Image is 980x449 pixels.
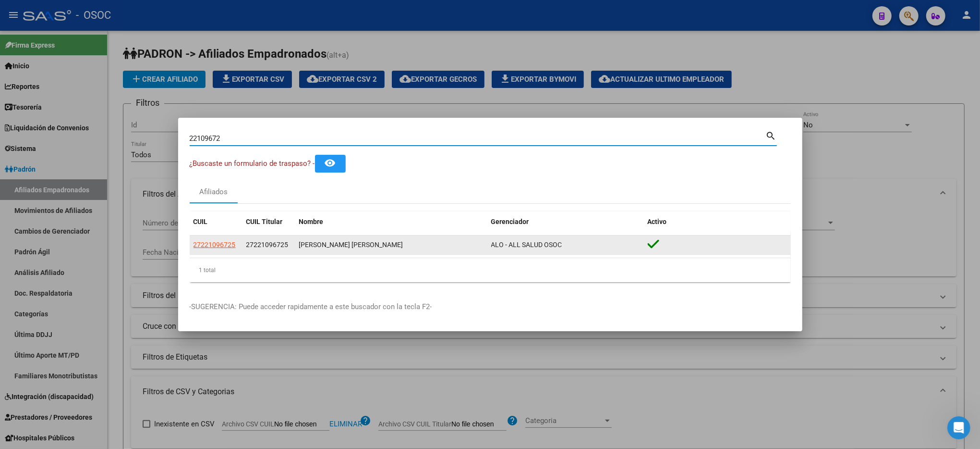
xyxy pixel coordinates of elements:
[299,239,484,250] div: [PERSON_NAME] [PERSON_NAME]
[190,258,791,282] div: 1 total
[15,69,150,116] div: A lo que le respondimos es que los motivos ya vienen predefinidos por la SSS y que en caso que ne...
[8,63,157,122] div: A lo que le respondimos es que los motivos ya vienen predefinidos por la SSS y que en caso que ne...
[487,212,644,232] datatable-header-cell: Gerenciador
[42,168,177,215] div: El [DATE] 16:48, [PERSON_NAME] del Sistema (< >) escribió:
[8,129,184,309] div: Diego dice…
[246,218,283,225] span: CUIL Titular
[194,241,236,249] span: 27221096725
[325,157,336,169] mat-icon: remove_red_eye
[246,241,289,249] span: 27221096725
[8,41,184,63] div: Ludmila dice…
[165,311,180,326] button: Enviar un mensaje…
[8,41,112,62] div: Y si podía agregar nuevos.
[194,218,208,225] span: CUIL
[42,135,177,163] div: No recuerdo [PERSON_NAME] mil disculpas, por que empresa hice el reclamo?
[15,315,23,323] button: Selector de emoji
[150,4,169,22] button: Inicio
[491,241,562,249] span: ALO - ALL SALUD OSOC
[190,212,242,232] datatable-header-cell: CUIL
[42,220,177,267] div: A lo que le respondimos es que los motivos ya vienen predefinidos por la SSS y que en caso que ne...
[169,4,186,21] div: Cerrar
[644,212,791,232] datatable-header-cell: Activo
[8,295,184,311] textarea: Escribe un mensaje...
[15,47,105,57] div: Y si podía agregar nuevos.
[242,212,295,232] datatable-header-cell: CUIL Titular
[6,4,24,22] button: go back
[47,9,58,16] h1: Fin
[46,315,53,323] button: Adjuntar un archivo
[190,159,315,168] span: ¿Buscaste un formulario de traspaso? -
[8,63,184,129] div: Ludmila dice…
[35,129,184,301] div: No recuerdo [PERSON_NAME] mil disculpas, por que empresa hice el reclamo?El [DATE] 16:48, [PERSON...
[42,286,177,296] div: Soporte del Sistema
[199,187,228,198] div: Afiliados
[295,212,487,232] datatable-header-cell: Nombre
[42,178,159,204] a: [PERSON_NAME][EMAIL_ADDRESS][PERSON_NAME][DOMAIN_NAME][PERSON_NAME]
[190,301,791,312] p: -SUGERENCIA: Puede acceder rapidamente a este buscador con la tecla F2-
[30,315,38,323] button: Selector de gif
[42,273,105,280] b: [PERSON_NAME]
[61,315,69,323] button: Start recording
[299,218,324,225] span: Nombre
[648,218,667,225] span: Activo
[947,416,970,439] iframe: Intercom live chat
[27,5,43,21] img: Profile image for Fin
[491,218,529,225] span: Gerenciador
[766,129,777,141] mat-icon: search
